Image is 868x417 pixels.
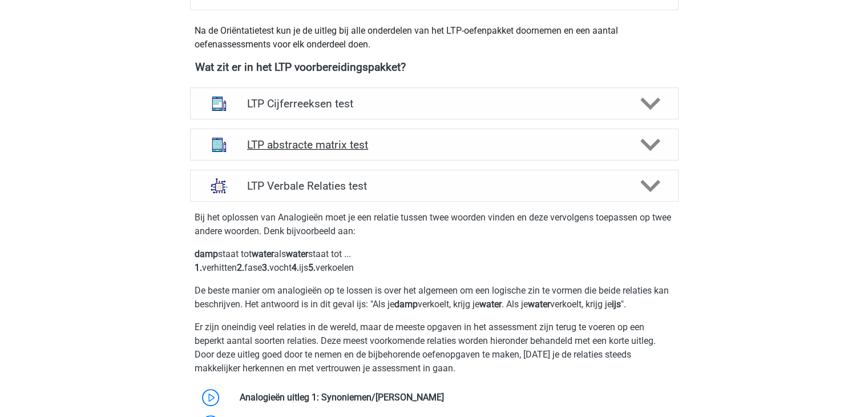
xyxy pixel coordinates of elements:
b: 4. [292,262,299,273]
img: cijferreeksen [204,89,234,118]
div: Na de Oriëntatietest kun je de uitleg bij alle onderdelen van het LTP-oefenpakket doornemen en ee... [190,24,679,51]
p: De beste manier om analogieën op te lossen is over het algemeen om een logische zin te vormen die... [195,284,674,311]
b: water [479,299,502,310]
p: Er zijn oneindig veel relaties in de wereld, maar de meeste opgaven in het assessment zijn terug ... [195,320,674,375]
b: 1. [195,262,202,273]
b: water [286,248,308,259]
a: cijferreeksen LTP Cijferreeksen test [185,87,683,119]
p: Bij het oplossen van Analogieën moet je een relatie tussen twee woorden vinden en deze vervolgens... [195,211,674,238]
p: staat tot als staat tot ... verhitten fase vocht ijs verkoelen [195,247,674,275]
img: abstracte matrices [204,130,234,159]
b: damp [195,248,218,259]
b: 2. [237,262,244,273]
b: water [528,299,550,310]
h4: LTP Verbale Relaties test [247,179,621,193]
a: abstracte matrices LTP abstracte matrix test [185,129,683,161]
b: 5. [308,262,316,273]
h4: LTP Cijferreeksen test [247,97,621,110]
h4: Wat zit er in het LTP voorbereidingspakket? [195,61,673,74]
img: analogieen [204,171,234,201]
b: damp [394,299,418,310]
b: water [252,248,274,259]
b: 3. [262,262,269,273]
a: analogieen LTP Verbale Relaties test [185,170,683,202]
h4: LTP abstracte matrix test [247,138,621,151]
b: ijs [612,299,621,310]
div: Analogieën uitleg 1: Synoniemen/[PERSON_NAME] [231,391,678,404]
